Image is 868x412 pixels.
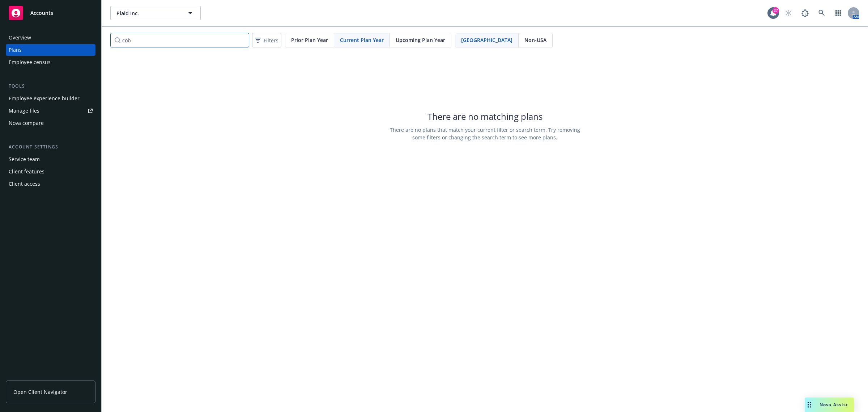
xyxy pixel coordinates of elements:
span: There are no matching plans [427,110,542,122]
button: Plaid Inc. [110,6,201,20]
div: Client access [9,178,40,190]
a: Report a Bug [798,6,812,20]
input: Search by name [110,33,249,47]
a: Manage files [6,105,95,117]
div: 27 [773,7,779,14]
div: Plans [9,44,22,56]
div: Manage files [9,105,39,117]
span: Prior Plan Year [291,36,328,44]
span: Upcoming Plan Year [396,36,445,44]
div: Employee census [9,56,51,68]
span: Filters [254,35,280,46]
a: Client features [6,166,95,177]
a: Client access [6,178,95,190]
div: Account settings [6,143,95,151]
button: Nova Assist [805,398,854,412]
div: Overview [9,32,31,43]
span: Non-USA [524,36,546,44]
div: Employee experience builder [9,93,80,104]
span: Plaid Inc. [116,9,179,17]
span: Accounts [30,10,53,16]
div: Nova compare [9,117,44,129]
a: Service team [6,154,95,165]
button: Filters [252,33,281,47]
span: There are no plans that match your current filter or search term. Try removing some filters or ch... [384,126,586,141]
a: Employee census [6,56,95,68]
span: Filters [264,37,278,44]
div: Drag to move [805,398,814,412]
a: Switch app [831,6,846,20]
a: Accounts [6,3,95,23]
a: Start snowing [781,6,796,20]
a: Nova compare [6,117,95,129]
span: Current Plan Year [340,36,384,44]
span: Open Client Navigator [13,388,67,396]
span: [GEOGRAPHIC_DATA] [461,36,512,44]
div: Client features [9,166,44,177]
a: Overview [6,32,95,43]
a: Search [814,6,829,20]
div: Tools [6,83,95,90]
span: Nova Assist [820,402,848,408]
a: Employee experience builder [6,93,95,104]
a: Plans [6,44,95,56]
div: Service team [9,154,40,165]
